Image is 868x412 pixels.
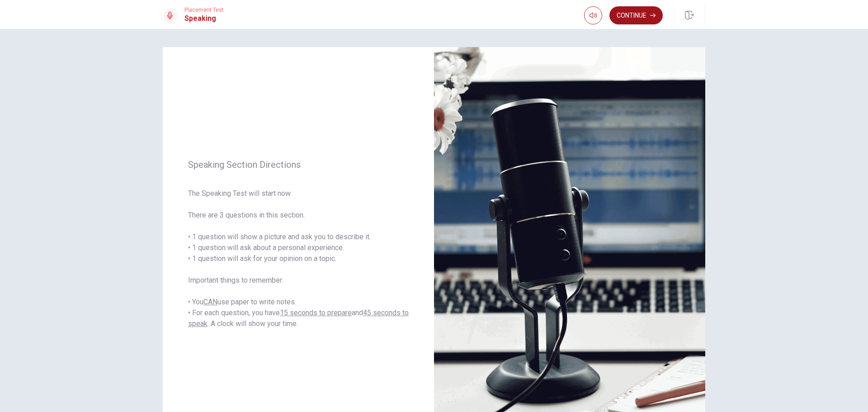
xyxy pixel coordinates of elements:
[184,7,224,13] span: Placement Test
[609,6,663,24] button: Continue
[188,159,409,170] span: Speaking Section Directions
[188,188,409,329] span: The Speaking Test will start now. There are 3 questions in this section. • 1 question will show a...
[184,13,224,24] h1: Speaking
[280,308,352,317] u: 15 seconds to prepare
[203,298,217,306] u: CAN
